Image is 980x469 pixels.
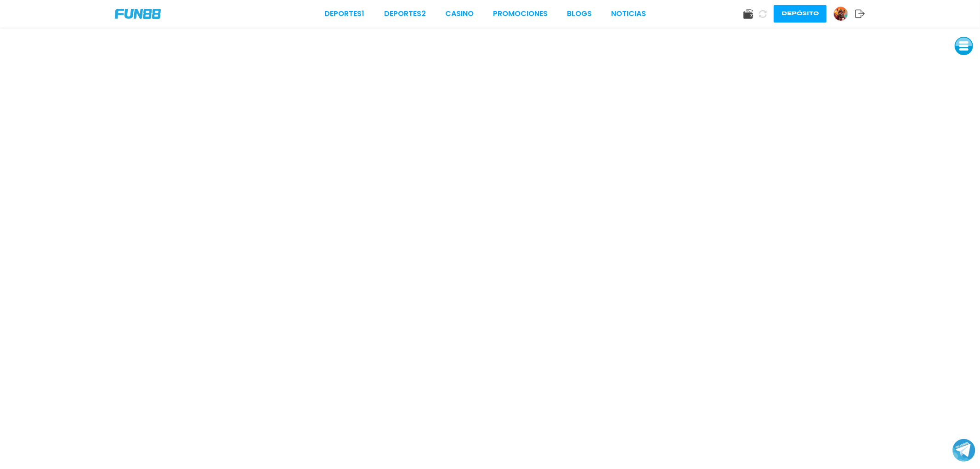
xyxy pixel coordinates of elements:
a: CASINO [445,8,474,19]
img: Avatar [834,7,848,21]
a: BLOGS [567,8,592,19]
button: Join telegram channel [952,438,975,462]
a: Deportes2 [384,8,426,19]
a: Promociones [493,8,548,19]
a: Deportes1 [325,8,365,19]
a: Avatar [833,6,855,21]
button: Depósito [774,5,827,23]
img: Company Logo [115,9,161,19]
a: NOTICIAS [611,8,646,19]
